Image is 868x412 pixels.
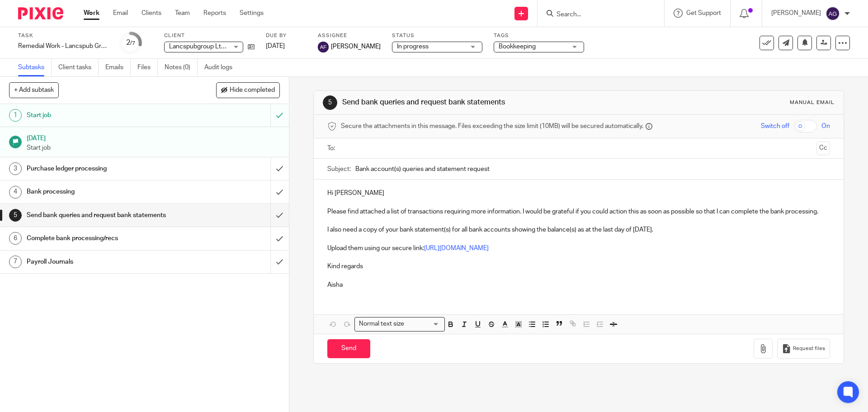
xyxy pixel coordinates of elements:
a: Subtasks [18,59,52,76]
span: Request files [793,345,825,352]
label: Status [392,32,482,39]
a: Team [175,9,190,18]
a: Work [84,9,99,18]
div: 3 [9,162,22,175]
button: Hide completed [216,82,280,98]
p: Aisha [327,280,830,289]
span: [PERSON_NAME] [331,42,381,51]
button: + Add subtask [9,82,59,98]
a: Email [113,9,128,18]
a: Client tasks [58,59,99,76]
div: Manual email [790,99,835,106]
button: Cc [816,142,830,155]
p: Upload them using our secure link: [327,244,830,253]
p: Kind regards [327,262,830,271]
span: [DATE] [266,43,285,49]
a: [URL][DOMAIN_NAME] [424,245,489,251]
label: To: [327,144,337,153]
span: Secure the attachments in this message. Files exceeding the size limit (10MB) will be secured aut... [341,122,643,131]
label: Subject: [327,165,351,174]
label: Due by [266,32,307,39]
label: Assignee [318,32,381,39]
a: Emails [105,59,131,76]
div: 5 [9,209,22,222]
a: Notes (0) [165,59,198,76]
p: Hi [PERSON_NAME] [327,189,830,198]
img: Pixie [18,7,63,19]
a: Clients [142,9,161,18]
span: On [821,122,830,131]
label: Client [164,32,255,39]
h1: Send bank queries and request bank statements [342,98,598,107]
h1: Send bank queries and request bank statements [27,208,183,222]
a: Files [137,59,158,76]
div: 4 [9,186,22,199]
small: /7 [130,41,135,46]
span: Hide completed [230,87,275,94]
div: 6 [9,232,22,245]
input: Search [556,11,637,19]
span: Bookkeeping [499,43,536,50]
h1: Complete bank processing/recs [27,232,183,245]
a: Reports [203,9,226,18]
div: Search for option [354,317,445,331]
h1: Bank processing [27,185,183,199]
span: Lancspubgroup Ltd t/a Euxton [PERSON_NAME] [169,43,306,50]
h1: Start job [27,109,183,122]
h1: Purchase ledger processing [27,162,183,175]
p: [PERSON_NAME] [771,9,821,18]
label: Task [18,32,108,39]
p: Start job [27,143,280,152]
h1: [DATE] [27,132,280,143]
button: Request files [777,339,830,359]
div: 5 [323,95,337,110]
img: svg%3E [826,6,840,21]
input: Send [327,339,370,359]
h1: Payroll Journals [27,255,183,269]
a: Audit logs [204,59,239,76]
span: Normal text size [357,319,406,329]
div: Remedial Work - Lancspub Group Ltd [18,42,108,51]
span: Switch off [761,122,789,131]
div: 2 [126,38,135,48]
p: I also need a copy of your bank statement(s) for all bank accounts showing the balance(s) as at t... [327,225,830,234]
span: In progress [397,43,429,50]
input: Search for option [407,319,439,329]
p: Please find attached a list of transactions requiring more information. I would be grateful if yo... [327,207,830,216]
label: Tags [494,32,584,39]
img: svg%3E [318,42,329,52]
span: Get Support [686,10,721,16]
div: 7 [9,256,22,268]
div: 1 [9,109,22,122]
a: Settings [240,9,264,18]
